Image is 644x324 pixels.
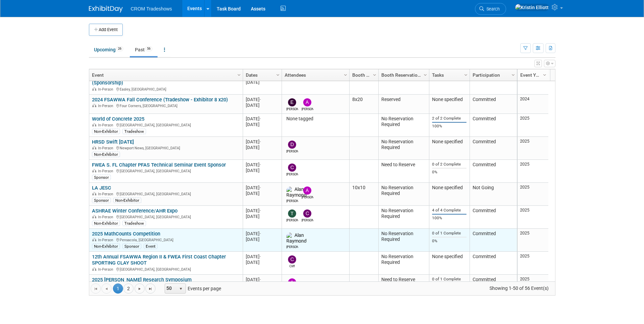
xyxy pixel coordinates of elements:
[352,69,374,81] a: Booth Size
[260,162,261,167] span: -
[470,206,517,229] td: Committed
[260,139,261,144] span: -
[473,69,512,81] a: Participation
[92,146,96,149] img: In-Person Event
[518,275,548,298] td: 2025
[92,97,228,103] a: 2024 FSAWWA Fall Conference (Tradeshow - Exhibitor 8 x20)
[148,286,153,292] span: Go to the last page
[92,185,111,191] a: LA JESC
[92,238,96,241] img: In-Person Event
[92,116,144,122] a: World of Concrete 2025
[518,72,548,95] td: 2024
[518,252,548,275] td: 2025
[246,122,279,127] div: [DATE]
[246,254,279,259] div: [DATE]
[92,86,240,92] div: Easley, [GEOGRAPHIC_DATA]
[92,215,96,218] img: In-Person Event
[246,79,279,85] div: [DATE]
[92,129,120,134] div: Non-Exhibitor
[378,72,429,95] td: Need to Reserve
[144,244,158,249] div: Event
[92,214,240,220] div: [GEOGRAPHIC_DATA], [GEOGRAPHIC_DATA]
[246,231,279,236] div: [DATE]
[92,123,96,126] img: In-Person Event
[260,185,261,190] span: -
[432,277,467,282] div: 0 of 1 Complete
[470,275,517,298] td: Committed
[246,162,279,168] div: [DATE]
[92,231,160,237] a: 2025 MathCounts Competition
[246,191,279,196] div: [DATE]
[92,208,177,214] a: ASHRAE Winter Conference/AHR Expo
[342,69,349,79] a: Column Settings
[98,104,115,108] span: In-Person
[92,198,111,203] div: Sponsor
[122,221,146,226] div: Tradeshow
[286,172,298,177] div: Cameron Kenyon
[518,137,548,160] td: 2025
[92,168,240,174] div: [GEOGRAPHIC_DATA], [GEOGRAPHIC_DATA]
[378,275,429,298] td: Need to Reserve
[260,231,261,236] span: -
[92,122,240,128] div: [GEOGRAPHIC_DATA], [GEOGRAPHIC_DATA]
[285,116,346,122] div: None tagged
[131,6,172,11] span: CROM Tradeshows
[303,209,311,218] img: Cameron Kenyon
[288,278,296,286] img: Alexander Ciasca
[432,162,467,167] div: 0 of 2 Complete
[288,255,296,264] img: Cliff Dykes
[515,4,549,11] img: Kristin Elliott
[92,254,226,266] a: 12th Annual FSAWWA Region II & FWEA First Coast Chapter SPORTING CLAY SHOOT
[509,69,517,79] a: Column Settings
[286,244,298,249] div: Alan Raymond
[432,185,467,191] div: None specified
[378,114,429,137] td: No Reservation Required
[302,106,313,111] div: Alexander Ciasca
[378,95,429,114] td: Reserved
[246,168,279,173] div: [DATE]
[137,286,142,292] span: Go to the next page
[518,206,548,229] td: 2025
[432,139,467,145] div: None specified
[286,186,307,199] img: Alan Raymond
[92,266,240,272] div: [GEOGRAPHIC_DATA], [GEOGRAPHIC_DATA]
[236,72,242,78] span: Column Settings
[101,283,112,294] a: Go to the previous page
[156,283,228,294] span: Events per page
[98,123,115,127] span: In-Person
[145,46,152,51] span: 56
[98,169,115,173] span: In-Person
[92,152,120,157] div: Non-Exhibitor
[135,283,145,294] a: Go to the next page
[92,191,240,197] div: [GEOGRAPHIC_DATA], [GEOGRAPHIC_DATA]
[286,232,307,245] img: Alan Raymond
[520,69,544,81] a: Event Year
[510,72,516,78] span: Column Settings
[470,95,517,114] td: Committed
[432,116,467,121] div: 2 of 2 Complete
[518,183,548,206] td: 2025
[165,284,176,293] span: 50
[432,170,467,175] div: 0%
[470,160,517,183] td: Committed
[113,198,141,203] div: Non-Exhibitor
[542,72,547,78] span: Column Settings
[98,146,115,150] span: In-Person
[246,145,279,150] div: [DATE]
[89,43,128,56] a: Upcoming26
[432,216,467,221] div: 100%
[92,103,240,108] div: Four Corners, [GEOGRAPHIC_DATA]
[246,259,279,265] div: [DATE]
[92,139,134,145] a: HRSD Swift [DATE]
[275,72,281,78] span: Column Settings
[92,162,226,168] a: FWEA S. FL Chapter PFAS Technical Seminar Event Sponsor
[246,69,277,81] a: Dates
[260,116,261,121] span: -
[113,283,123,294] span: 1
[432,239,467,244] div: 0%
[260,254,261,259] span: -
[470,229,517,252] td: Committed
[104,286,109,292] span: Go to the previous page
[302,195,313,200] div: Alexander Ciasca
[98,215,115,219] span: In-Person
